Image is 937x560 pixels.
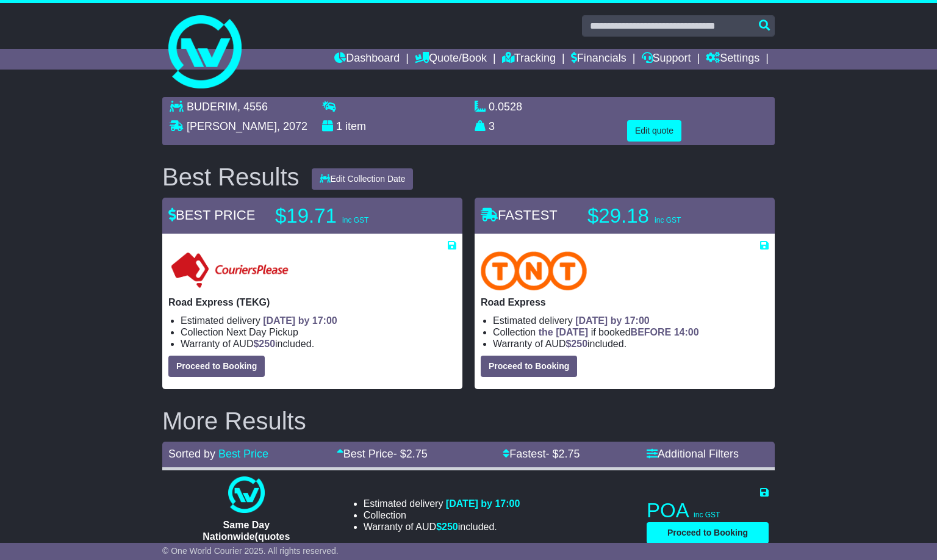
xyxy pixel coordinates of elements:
a: Tracking [502,49,556,70]
span: $ [436,522,458,532]
button: Edit Collection Date [312,168,414,190]
span: $ [565,339,587,349]
span: Next Day Pickup [226,327,298,337]
h2: More Results [162,407,775,434]
p: Road Express (TEKG) [168,296,456,308]
span: Sorted by [168,448,215,460]
span: , 4556 [237,101,268,113]
li: Collection [181,326,456,338]
li: Collection [493,326,769,338]
span: 14:00 [674,327,699,337]
button: Proceed to Booking [481,356,577,377]
span: [DATE] by 17:00 [575,315,650,326]
span: 1 [336,120,342,132]
span: 0.0528 [489,101,522,113]
span: , 2072 [277,120,307,132]
span: FASTEST [481,207,558,223]
li: Estimated delivery [181,315,456,326]
p: $19.71 [275,204,428,228]
a: Financials [571,49,626,70]
a: Best Price [218,448,268,460]
span: 2.75 [406,448,428,460]
span: 250 [571,339,587,349]
span: Same Day Nationwide(quotes take 0.5-1 hour) [203,520,290,553]
span: if booked [539,327,699,337]
span: inc GST [342,216,368,224]
a: Settings [706,49,759,70]
img: CouriersPlease: Road Express (TEKG) [168,251,291,290]
a: Quote/Book [415,49,487,70]
span: 250 [442,522,458,532]
span: - $ [393,448,428,460]
a: Best Price- $2.75 [337,448,428,460]
li: Estimated delivery [493,315,769,326]
a: Support [642,49,691,70]
span: [DATE] by 17:00 [446,498,520,509]
p: $29.18 [587,204,740,228]
span: $ [253,339,275,349]
li: Estimated delivery [364,498,520,509]
li: Collection [364,509,520,521]
span: BUDERIM [187,101,237,113]
span: inc GST [694,511,720,519]
p: Road Express [481,296,769,308]
span: item [345,120,366,132]
span: 2.75 [558,448,580,460]
span: 250 [259,339,275,349]
span: inc GST [655,216,681,224]
span: - $ [545,448,580,460]
div: Best Results [156,163,306,190]
p: POA [647,498,769,523]
a: Dashboard [334,49,400,70]
span: BEST PRICE [168,207,255,223]
button: Edit quote [627,120,681,142]
span: the [DATE] [539,327,588,337]
button: Proceed to Booking [168,356,265,377]
li: Warranty of AUD included. [181,338,456,350]
img: TNT Domestic: Road Express [481,251,587,290]
li: Warranty of AUD included. [493,338,769,350]
li: Warranty of AUD included. [364,521,520,533]
img: One World Courier: Same Day Nationwide(quotes take 0.5-1 hour) [228,476,265,513]
button: Proceed to Booking [647,522,769,544]
a: Additional Filters [647,448,739,460]
span: [PERSON_NAME] [187,120,277,132]
span: 3 [489,120,495,132]
span: © One World Courier 2025. All rights reserved. [162,546,339,556]
a: Fastest- $2.75 [503,448,580,460]
span: [DATE] by 17:00 [263,315,337,326]
span: BEFORE [631,327,672,337]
